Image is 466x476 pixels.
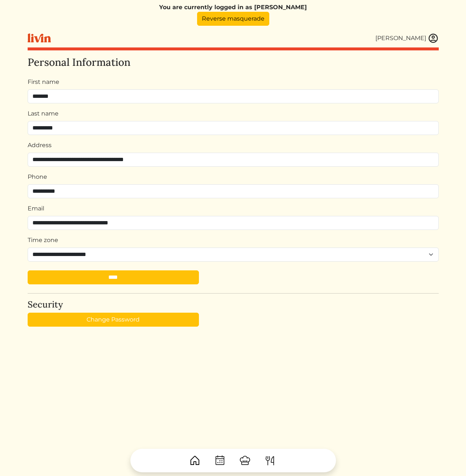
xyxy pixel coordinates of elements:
label: Last name [28,109,59,118]
a: Change Password [28,313,199,327]
img: CalendarDots-5bcf9d9080389f2a281d69619e1c85352834be518fbc73d9501aef674afc0d57.svg [214,455,226,466]
h4: Security [28,299,439,310]
img: livin-logo-a0d97d1a881af30f6274990eb6222085a2533c92bbd1e4f22c21b4f0d0e3210c.svg [28,33,51,43]
label: Time zone [28,236,58,245]
label: Address [28,141,52,150]
label: Email [28,204,44,213]
label: First name [28,78,59,86]
img: ForkKnife-55491504ffdb50bab0c1e09e7649658475375261d09fd45db06cec23bce548bf.svg [264,455,276,466]
label: Phone [28,173,47,181]
img: ChefHat-a374fb509e4f37eb0702ca99f5f64f3b6956810f32a249b33092029f8484b388.svg [239,455,251,466]
a: Reverse masquerade [197,12,269,26]
img: user_account-e6e16d2ec92f44fc35f99ef0dc9cddf60790bfa021a6ecb1c896eb5d2907b31c.svg [428,33,439,44]
img: House-9bf13187bcbb5817f509fe5e7408150f90897510c4275e13d0d5fca38e0b5951.svg [189,455,201,466]
div: [PERSON_NAME] [375,34,426,43]
h3: Personal Information [28,56,439,69]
